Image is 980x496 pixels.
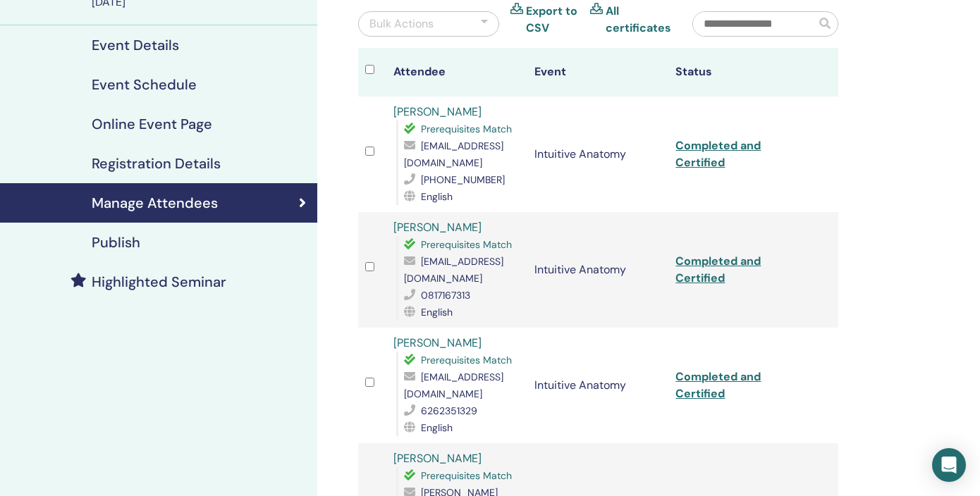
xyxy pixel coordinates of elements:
[421,421,453,434] span: English
[404,255,503,285] span: [EMAIL_ADDRESS][DOMAIN_NAME]
[527,48,668,97] th: Event
[421,404,477,417] span: 6262351329
[421,306,453,318] span: English
[421,469,512,482] span: Prerequisites Match
[527,212,668,328] td: Intuitive Anatomy
[92,116,212,132] h4: Online Event Page
[421,289,470,302] span: 0817167313
[386,48,527,97] th: Attendee
[92,273,226,290] h4: Highlighted Seminar
[92,37,179,54] h4: Event Details
[92,155,221,172] h4: Registration Details
[92,234,140,251] h4: Publish
[527,97,668,212] td: Intuitive Anatomy
[675,138,761,170] a: Completed and Certified
[404,139,503,169] span: [EMAIL_ADDRESS][DOMAIN_NAME]
[421,123,512,135] span: Prerequisites Match
[932,448,966,482] div: Open Intercom Messenger
[393,220,482,235] a: [PERSON_NAME]
[404,371,503,400] span: [EMAIL_ADDRESS][DOMAIN_NAME]
[393,451,482,466] a: [PERSON_NAME]
[421,173,505,186] span: [PHONE_NUMBER]
[393,335,482,350] a: [PERSON_NAME]
[369,15,434,32] div: Bulk Actions
[92,76,197,93] h4: Event Schedule
[527,328,668,443] td: Intuitive Anatomy
[606,3,671,37] a: All certificates
[421,354,512,366] span: Prerequisites Match
[526,3,579,37] a: Export to CSV
[668,48,809,97] th: Status
[421,190,453,203] span: English
[393,104,482,119] a: [PERSON_NAME]
[92,194,218,211] h4: Manage Attendees
[421,238,512,251] span: Prerequisites Match
[675,369,761,401] a: Completed and Certified
[675,254,761,285] a: Completed and Certified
